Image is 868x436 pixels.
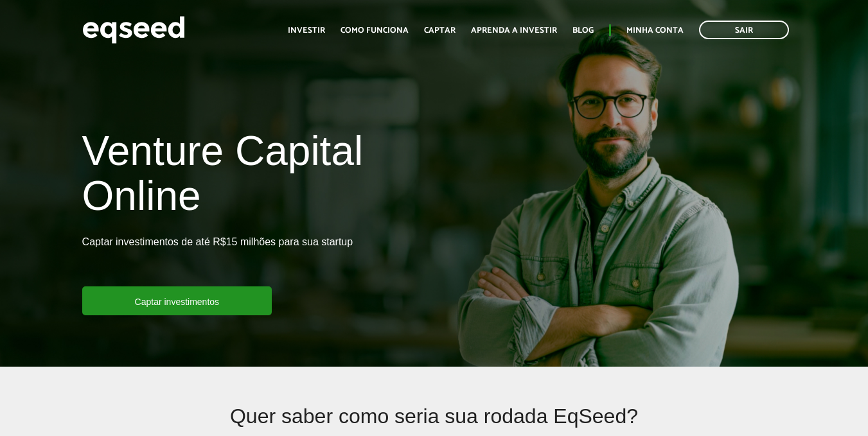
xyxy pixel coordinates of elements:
[424,26,456,35] a: Captar
[82,286,272,315] a: Captar investimentos
[82,13,185,47] img: EqSeed
[82,236,353,286] p: Captar investimentos de até R$15 milhões para sua startup
[699,21,789,39] a: Sair
[288,26,325,35] a: Investir
[471,26,557,35] a: Aprenda a investir
[626,26,684,35] a: Minha conta
[341,26,409,35] a: Como funciona
[572,26,594,35] a: Blog
[82,128,425,225] h1: Venture Capital Online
